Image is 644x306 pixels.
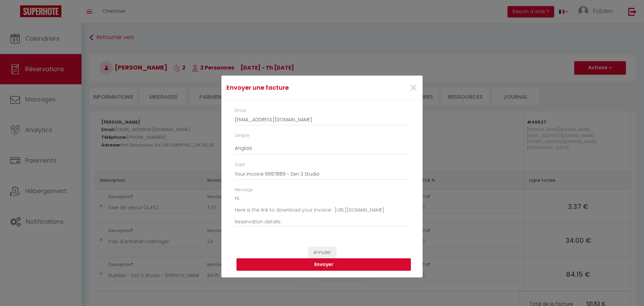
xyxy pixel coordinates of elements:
[235,187,253,193] label: Message
[235,132,250,139] label: Langue
[235,107,246,114] label: Email
[235,162,245,168] label: Sujet
[308,247,336,258] button: Annuler
[409,78,418,98] span: ×
[236,258,411,271] button: Envoyer
[5,3,25,23] button: Ouvrir le widget de chat LiveChat
[226,83,351,92] h4: Envoyer une facture
[409,81,418,95] button: Close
